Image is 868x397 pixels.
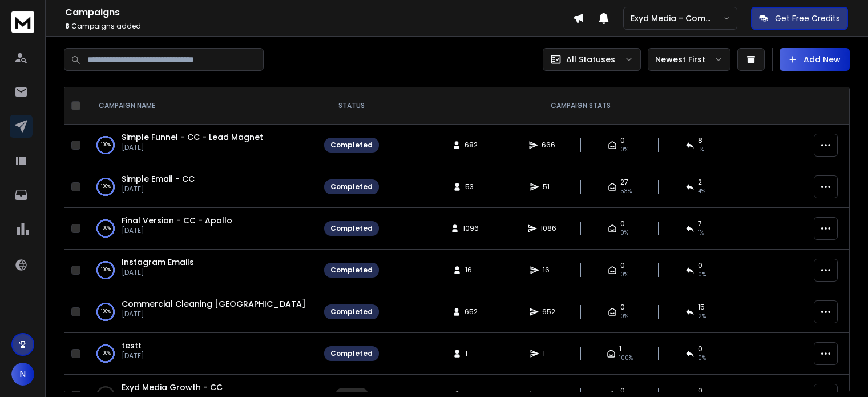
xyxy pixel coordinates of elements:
[330,266,373,275] div: Completed
[465,182,477,191] span: 53
[11,11,34,33] img: logo
[698,354,706,363] span: 0 %
[698,228,704,238] span: 1 %
[543,349,554,358] span: 1
[698,178,702,187] span: 2
[85,125,317,166] td: 100%Simple Funnel - CC - Lead Magnet[DATE]
[122,215,232,226] a: Final Version - CC - Apollo
[11,363,34,386] button: N
[620,136,625,145] span: 0
[542,141,555,150] span: 666
[775,13,840,24] p: Get Free Credits
[386,87,775,125] th: CAMPAIGN STATS
[698,303,705,312] span: 15
[122,226,232,235] p: [DATE]
[122,173,195,185] a: Simple Email - CC
[620,145,628,154] span: 0%
[698,145,704,154] span: 1 %
[465,266,477,275] span: 16
[85,333,317,375] td: 100%testt[DATE]
[465,141,478,150] span: 682
[465,349,477,358] span: 1
[101,223,111,234] p: 100 %
[122,310,306,319] p: [DATE]
[122,143,263,152] p: [DATE]
[698,219,702,228] span: 7
[122,256,194,268] a: Instagram Emails
[698,386,703,395] span: 0
[566,54,615,65] p: All Statuses
[619,354,633,363] span: 100 %
[543,266,554,275] span: 16
[85,87,317,125] th: CAMPAIGN NAME
[620,178,628,187] span: 27
[330,307,373,316] div: Completed
[330,182,373,191] div: Completed
[85,250,317,291] td: 100%Instagram Emails[DATE]
[698,136,703,145] span: 8
[620,303,625,312] span: 0
[122,298,306,310] a: Commercial Cleaning [GEOGRAPHIC_DATA]
[122,268,194,277] p: [DATE]
[65,21,70,31] span: 8
[619,344,621,354] span: 1
[85,208,317,250] td: 100%Final Version - CC - Apollo[DATE]
[620,270,628,279] span: 0%
[465,307,478,316] span: 652
[101,348,111,359] p: 100 %
[540,224,556,233] span: 1086
[122,340,142,351] a: testt
[85,291,317,333] td: 100%Commercial Cleaning [GEOGRAPHIC_DATA][DATE]
[620,261,625,270] span: 0
[631,13,723,24] p: Exyd Media - Commercial Cleaning
[648,48,730,71] button: Newest First
[122,131,263,143] a: Simple Funnel - CC - Lead Magnet
[780,48,850,71] button: Add New
[698,312,706,321] span: 2 %
[543,182,554,191] span: 51
[463,224,479,233] span: 1096
[698,261,703,270] span: 0
[620,312,628,321] span: 0%
[330,349,373,358] div: Completed
[101,139,111,151] p: 100 %
[330,141,373,150] div: Completed
[698,344,703,354] span: 0
[620,219,625,228] span: 0
[101,306,111,318] p: 100 %
[620,386,625,395] span: 0
[65,6,573,19] h1: Campaigns
[620,228,628,238] span: 0%
[122,351,144,360] p: [DATE]
[122,185,195,194] p: [DATE]
[317,87,386,125] th: STATUS
[101,181,111,193] p: 100 %
[698,187,705,196] span: 4 %
[122,382,223,393] a: Exyd Media Growth - CC
[65,22,573,31] p: Campaigns added
[101,264,111,276] p: 100 %
[85,166,317,208] td: 100%Simple Email - CC[DATE]
[751,7,848,30] button: Get Free Credits
[620,187,632,196] span: 53 %
[698,270,706,279] span: 0 %
[542,307,555,316] span: 652
[330,224,373,233] div: Completed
